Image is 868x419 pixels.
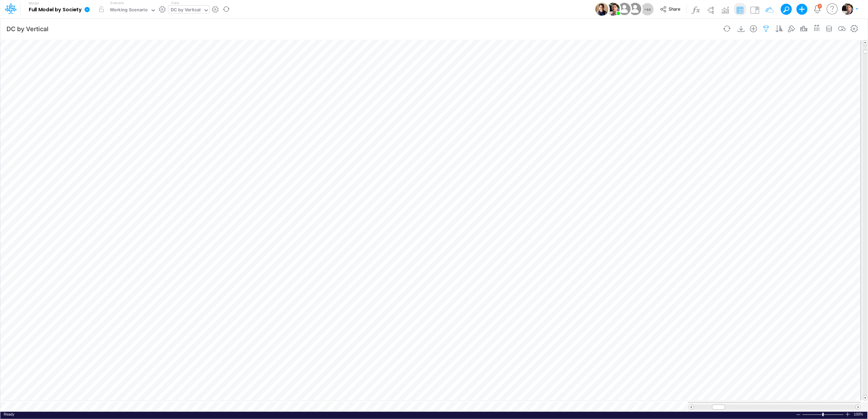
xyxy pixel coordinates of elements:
[669,6,680,11] span: Share
[644,7,651,12] span: + 44
[845,412,851,417] div: Zoom In
[617,1,632,17] img: User Image Icon
[854,412,864,417] div: Zoom level
[628,1,643,17] img: User Image Icon
[110,0,124,5] label: Scenario
[823,413,824,416] div: Zoom
[854,412,864,417] span: 100%
[802,412,845,417] div: Zoom
[657,4,685,15] button: Share
[4,412,14,417] div: In Ready mode
[171,0,179,5] label: View
[110,7,148,14] div: Working Scenario
[819,4,821,8] div: 2 unread items
[171,7,201,14] div: DC by Vertical
[796,412,801,417] div: Zoom Out
[29,1,39,5] label: Model
[4,412,14,416] span: Ready
[814,5,821,13] a: Notifications
[29,7,82,13] b: Full Model by Society
[595,3,608,16] img: User Image Icon
[607,3,620,16] img: User Image Icon
[6,22,719,36] input: Type a title here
